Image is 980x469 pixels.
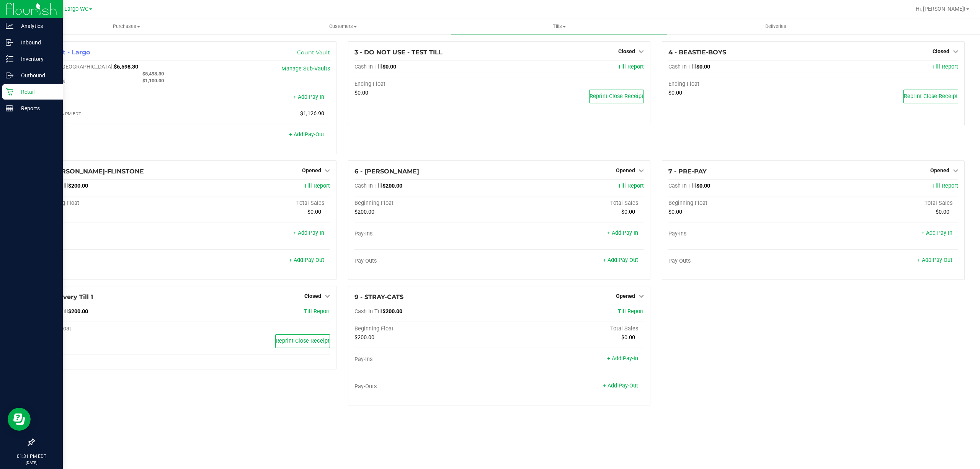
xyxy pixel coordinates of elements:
[607,355,638,362] a: + Add Pay-In
[621,334,635,341] span: $0.00
[354,356,499,363] div: Pay-Ins
[304,293,321,299] span: Closed
[603,382,638,389] a: + Add Pay-Out
[40,230,185,237] div: Pay-Ins
[621,209,635,215] span: $0.00
[618,308,644,315] a: Till Report
[616,293,635,299] span: Opened
[603,257,638,263] a: + Add Pay-Out
[668,183,696,189] span: Cash In Till
[932,64,958,70] a: Till Report
[304,308,330,315] a: Till Report
[40,200,185,207] div: Beginning Float
[289,257,324,263] a: + Add Pay-Out
[668,49,726,56] span: 4 - BEASTIE-BOYS
[668,90,682,96] span: $0.00
[668,18,884,34] a: Deliveries
[499,325,644,332] div: Total Sales
[354,308,382,315] span: Cash In Till
[13,71,59,80] p: Outbound
[3,460,59,466] p: [DATE]
[696,64,710,70] span: $0.00
[40,95,185,101] div: Pay-Ins
[13,21,59,31] p: Analytics
[293,94,324,100] a: + Add Pay-In
[382,308,402,315] span: $200.00
[618,183,644,189] a: Till Report
[293,230,324,236] a: + Add Pay-In
[275,334,330,348] button: Reprint Close Receipt
[354,258,499,265] div: Pay-Outs
[185,200,330,207] div: Total Sales
[142,71,164,77] span: $5,498.30
[40,64,114,70] span: Cash In [GEOGRAPHIC_DATA]:
[499,200,644,207] div: Total Sales
[68,183,88,189] span: $200.00
[451,23,667,30] span: Tills
[354,209,374,215] span: $200.00
[917,257,952,263] a: + Add Pay-Out
[668,200,813,207] div: Beginning Float
[6,72,13,79] inline-svg: Outbound
[813,200,958,207] div: Total Sales
[668,209,682,215] span: $0.00
[696,183,710,189] span: $0.00
[281,65,330,72] a: Manage Sub-Vaults
[354,383,499,390] div: Pay-Outs
[451,18,667,34] a: Tills
[18,18,235,34] a: Purchases
[921,230,952,236] a: + Add Pay-In
[354,230,499,237] div: Pay-Ins
[354,49,443,56] span: 3 - DO NOT USE - TEST TILL
[276,338,330,344] span: Reprint Close Receipt
[235,18,451,34] a: Customers
[930,167,949,173] span: Opened
[354,90,368,96] span: $0.00
[297,49,330,56] a: Count Vault
[114,64,138,70] span: $6,598.30
[382,183,402,189] span: $200.00
[13,38,59,47] p: Inbound
[668,81,813,88] div: Ending Float
[932,183,958,189] a: Till Report
[936,209,949,215] span: $0.00
[40,293,93,301] span: 8 - Delivery Till 1
[235,23,451,30] span: Customers
[40,49,90,56] span: 1 - Vault - Largo
[6,105,13,112] inline-svg: Reports
[668,168,707,175] span: 7 - PRE-PAY
[904,93,958,100] span: Reprint Close Receipt
[8,408,31,431] iframe: Resource center
[289,131,324,138] a: + Add Pay-Out
[13,54,59,64] p: Inventory
[616,167,635,173] span: Opened
[618,48,635,54] span: Closed
[6,39,13,46] inline-svg: Inbound
[668,230,813,237] div: Pay-Ins
[618,64,644,70] a: Till Report
[13,87,59,96] p: Retail
[903,90,958,103] button: Reprint Close Receipt
[40,168,144,175] span: 5 - [PERSON_NAME]-FLINSTONE
[354,325,499,332] div: Beginning Float
[755,23,797,30] span: Deliveries
[13,104,59,113] p: Reports
[40,132,185,139] div: Pay-Outs
[142,78,164,83] span: $1,100.00
[304,183,330,189] a: Till Report
[916,6,965,12] span: Hi, [PERSON_NAME]!
[18,23,235,30] span: Purchases
[6,55,13,63] inline-svg: Inventory
[382,64,396,70] span: $0.00
[354,293,403,301] span: 9 - STRAY-CATS
[354,64,382,70] span: Cash In Till
[3,453,59,460] p: 01:31 PM EDT
[933,48,949,54] span: Closed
